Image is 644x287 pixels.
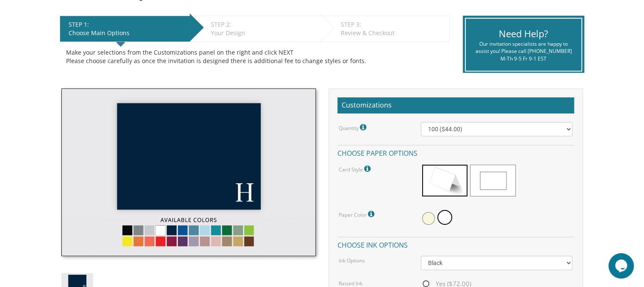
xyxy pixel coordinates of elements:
label: Paper Color [339,209,376,220]
img: style-11.jpg [61,88,316,256]
div: Need Help? [472,27,575,40]
h2: Customizations [337,97,574,113]
label: Quantity [339,122,368,133]
h4: Choose ink options [337,237,574,251]
iframe: chat widget [608,253,636,279]
label: Card Style [339,163,373,174]
div: Our invitation specialists are happy to assist you! Please call [PHONE_NUMBER] M-Th 9-5 Fr 9-1 EST [472,40,575,62]
div: STEP 3: [341,20,445,29]
label: Raised Ink [339,280,362,287]
label: Ink Options [339,257,365,264]
div: Choose Main Options [69,29,185,37]
div: Your Design [211,29,315,37]
h4: Choose paper options [337,145,574,160]
div: STEP 1: [69,20,185,29]
div: Review & Checkout [341,29,445,37]
div: STEP 2: [211,20,315,29]
div: Make your selections from the Customizations panel on the right and click NEXT Please choose care... [66,48,443,65]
